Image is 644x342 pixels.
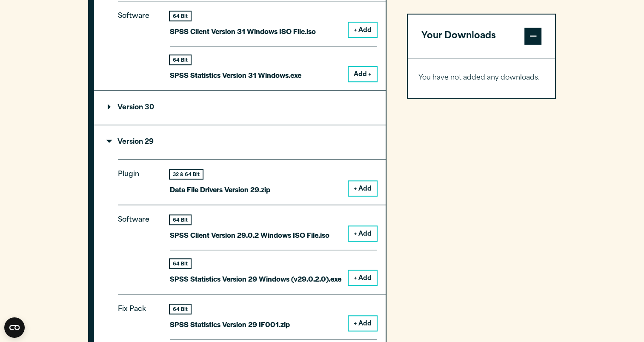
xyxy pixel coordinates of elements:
[170,215,191,224] div: 64 Bit
[170,318,290,331] p: SPSS Statistics Version 29 IF001.zip
[170,55,191,64] div: 64 Bit
[170,229,329,241] p: SPSS Client Version 29.0.2 Windows ISO File.iso
[170,11,191,20] div: 64 Bit
[408,14,555,58] button: Your Downloads
[170,25,316,37] p: SPSS Client Version 31 Windows ISO File.iso
[170,259,191,268] div: 64 Bit
[170,69,301,81] p: SPSS Statistics Version 31 Windows.exe
[418,72,545,84] p: You have not added any downloads.
[108,139,154,145] p: Version 29
[349,271,377,285] button: + Add
[118,214,156,278] p: Software
[170,183,270,196] p: Data File Drivers Version 29.zip
[170,305,191,313] div: 64 Bit
[94,125,386,159] summary: Version 29
[349,226,377,241] button: + Add
[118,168,156,189] p: Plugin
[4,317,25,338] button: Open CMP widget
[349,23,377,37] button: + Add
[118,10,156,74] p: Software
[349,181,377,196] button: + Add
[170,170,203,179] div: 32 & 64 Bit
[108,104,154,111] p: Version 30
[170,273,341,285] p: SPSS Statistics Version 29 Windows (v29.0.2.0).exe
[349,67,377,81] button: Add +
[349,316,377,331] button: + Add
[94,91,386,125] summary: Version 30
[408,58,555,98] div: Your Downloads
